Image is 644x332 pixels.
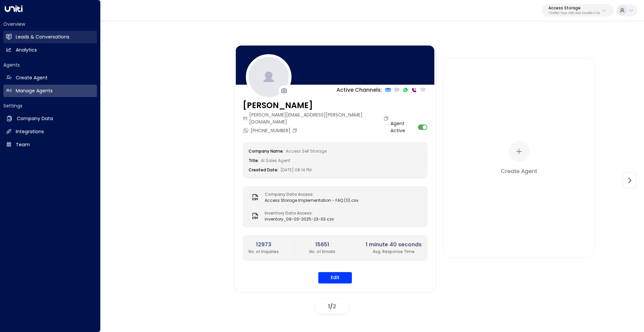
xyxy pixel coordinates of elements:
h2: Manage Agents [16,87,53,94]
span: 1 [328,303,330,310]
button: Copy [292,128,299,133]
div: [PHONE_NUMBER] [243,127,299,134]
a: Team [3,139,97,151]
span: [DATE] 08:14 PM [280,167,312,173]
label: Agent Active [390,120,416,134]
p: Access Storage [548,6,600,10]
label: Company Name: [249,148,284,154]
a: Company Data [3,112,97,125]
button: Copy [383,116,390,121]
label: Title: [249,158,259,163]
div: / [315,299,349,314]
h2: Integrations [16,128,44,135]
p: Avg. Response Time [366,249,422,255]
h2: 1 minute 40 seconds [366,241,422,249]
p: No. of Emails [309,249,335,255]
a: Analytics [3,44,97,56]
a: Create Agent [3,72,97,84]
div: Create Agent [501,167,537,175]
div: [PERSON_NAME][EMAIL_ADDRESS][PERSON_NAME][DOMAIN_NAME] [243,111,390,126]
h2: 15651 [309,241,335,249]
span: Access Storage Implementation - FAQ (11).csv [265,197,359,203]
h2: Team [16,141,30,148]
label: Company Data Access: [265,191,355,197]
h2: Create Agent [16,74,48,81]
button: Edit [318,272,352,283]
a: Leads & Conversations [3,31,97,43]
h2: 12973 [249,241,279,249]
h2: Agents [3,62,97,68]
h2: Leads & Conversations [16,33,69,40]
label: Inventory Data Access: [265,210,331,216]
p: Active Channels: [336,86,382,94]
h2: Settings [3,102,97,109]
h2: Company Data [17,115,53,122]
h2: Overview [3,21,97,27]
button: Access Storage17248963-7bae-4f68-a6e0-04e589c1c15e [542,4,613,17]
h2: Analytics [16,47,37,54]
a: Integrations [3,126,97,138]
p: No. of Inquiries [249,249,279,255]
span: Access Self Storage [286,148,327,154]
h3: [PERSON_NAME] [243,99,390,111]
p: 17248963-7bae-4f68-a6e0-04e589c1c15e [548,12,600,15]
span: AI Sales Agent [261,158,290,163]
span: 2 [333,303,336,310]
span: inventory_09-03-2025-23-03.csv [265,216,334,222]
label: Created Date: [249,167,278,173]
a: Manage Agents [3,85,97,97]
